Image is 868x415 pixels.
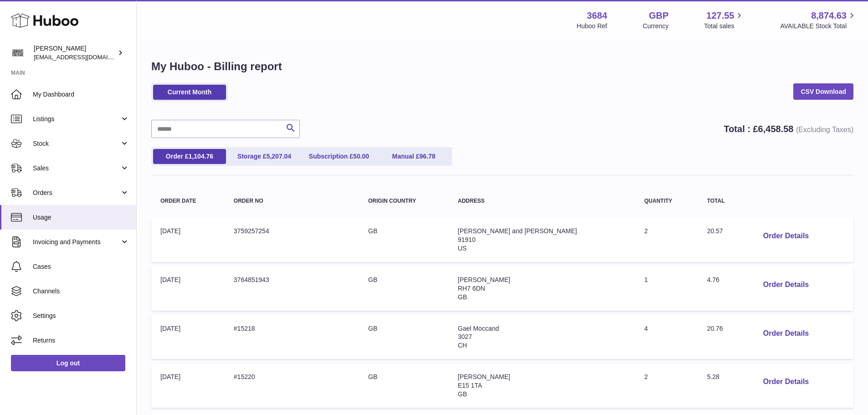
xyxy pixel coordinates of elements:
[780,10,857,31] a: 8,874.63 AVAILABLE Stock Total
[706,10,734,22] span: 127.55
[756,227,816,246] button: Order Details
[635,315,698,359] td: 4
[33,238,120,246] span: Invoicing and Payments
[33,262,129,271] span: Cases
[353,153,369,160] span: 50.00
[33,115,120,123] span: Listings
[151,59,853,74] h1: My Huboo - Billing report
[796,126,853,133] span: (Excluding Taxes)
[449,189,635,213] th: Address
[458,285,485,292] span: RH7 6DN
[151,266,225,311] td: [DATE]
[33,139,120,148] span: Stock
[458,333,472,340] span: 3027
[724,124,853,134] strong: Total : £
[756,373,816,391] button: Order Details
[267,153,292,160] span: 5,207.04
[153,149,226,164] a: Order £1,104.76
[11,355,125,371] a: Log out
[33,213,129,222] span: Usage
[225,266,359,311] td: 3764851943
[377,149,450,164] a: Manual £96.78
[458,276,510,283] span: [PERSON_NAME]
[635,218,698,262] td: 2
[756,276,816,294] button: Order Details
[643,22,669,31] div: Currency
[635,189,698,213] th: Quantity
[649,10,668,22] strong: GBP
[228,149,301,164] a: Storage £5,207.04
[33,90,129,99] span: My Dashboard
[225,364,359,408] td: #15220
[419,153,435,160] span: 96.78
[780,22,857,31] span: AVAILABLE Stock Total
[359,364,449,408] td: GB
[33,189,120,197] span: Orders
[151,189,225,213] th: Order Date
[225,218,359,262] td: 3759257254
[458,342,467,349] span: CH
[458,325,499,332] span: Gael Moccand
[587,10,607,22] strong: 3684
[153,85,226,100] a: Current Month
[704,10,745,31] a: 127.55 Total sales
[458,236,476,243] span: 91910
[33,312,129,320] span: Settings
[151,315,225,359] td: [DATE]
[34,53,134,61] span: [EMAIL_ADDRESS][DOMAIN_NAME]
[151,218,225,262] td: [DATE]
[635,266,698,311] td: 1
[34,44,116,61] div: [PERSON_NAME]
[707,325,723,332] span: 20.76
[458,245,467,252] span: US
[458,373,510,380] span: [PERSON_NAME]
[707,276,719,283] span: 4.76
[704,22,745,31] span: Total sales
[458,293,467,301] span: GB
[303,149,375,164] a: Subscription £50.00
[756,324,816,343] button: Order Details
[359,218,449,262] td: GB
[225,315,359,359] td: #15218
[458,227,577,235] span: [PERSON_NAME] and [PERSON_NAME]
[11,46,25,60] img: theinternationalventure@gmail.com
[707,373,719,380] span: 5.28
[151,364,225,408] td: [DATE]
[758,124,794,134] span: 6,458.58
[458,390,467,398] span: GB
[225,189,359,213] th: Order no
[458,382,482,389] span: E15 1TA
[707,227,723,235] span: 20.57
[359,266,449,311] td: GB
[811,10,847,22] span: 8,874.63
[577,22,607,31] div: Huboo Ref
[33,287,129,296] span: Channels
[33,164,120,173] span: Sales
[635,364,698,408] td: 2
[793,83,853,100] a: CSV Download
[359,315,449,359] td: GB
[698,189,747,213] th: Total
[189,153,214,160] span: 1,104.76
[33,336,129,345] span: Returns
[359,189,449,213] th: Origin Country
